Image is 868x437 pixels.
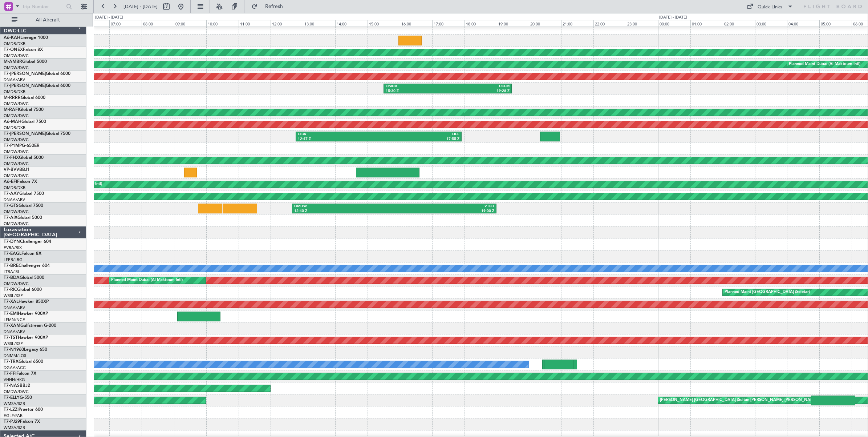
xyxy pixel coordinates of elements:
span: T7-ONEX [4,48,23,52]
span: A6-EFI [4,180,17,184]
span: VP-BVV [4,168,19,172]
a: T7-BDAGlobal 5000 [4,276,44,280]
div: [PERSON_NAME] [GEOGRAPHIC_DATA] (Sultan [PERSON_NAME] [PERSON_NAME] - Subang) [660,395,836,406]
a: OMDW/DWC [4,65,29,71]
div: 21:00 [561,20,593,27]
a: T7-EAGLFalcon 8X [4,252,41,256]
div: 09:00 [174,20,206,27]
div: 04:00 [787,20,819,27]
div: 03:00 [755,20,787,27]
a: OMDW/DWC [4,101,29,107]
div: 19:00 [497,20,529,27]
a: OMDB/DXB [4,89,25,95]
a: DNMM/LOS [4,353,26,358]
span: T7-TST [4,336,18,340]
a: DNAA/ABV [4,305,25,310]
a: OMDW/DWC [4,389,29,394]
a: EGLF/FAB [4,413,23,418]
a: T7-FFIFalcon 7X [4,372,36,376]
div: 16:00 [400,20,432,27]
a: T7-BREChallenger 604 [4,264,50,268]
span: T7-XAM [4,324,20,328]
a: EVRA/RIX [4,245,22,250]
a: DGAA/ACC [4,365,26,370]
a: A6-KAHLineage 1000 [4,36,48,40]
span: T7-NAS [4,384,20,388]
a: T7-DYNChallenger 604 [4,240,51,244]
div: OMDW [294,204,394,209]
div: 18:00 [465,20,497,27]
div: 10:00 [206,20,239,27]
a: T7-P1MPG-650ER [4,144,40,148]
span: M-RAFI [4,108,19,112]
a: VHHH/HKG [4,377,25,382]
a: T7-[PERSON_NAME]Global 6000 [4,84,70,88]
div: Planned Maint Dubai (Al Maktoum Intl) [111,275,183,286]
div: 12:47 Z [298,137,378,142]
div: 01:00 [690,20,723,27]
span: M-AMBR [4,60,22,64]
span: T7-DYN [4,240,20,244]
a: OMDW/DWC [4,281,29,286]
button: Quick Links [743,1,797,12]
a: T7-PJ29Falcon 7X [4,420,40,424]
div: 20:00 [529,20,561,27]
span: T7-[PERSON_NAME] [4,72,46,76]
div: 23:00 [626,20,658,27]
div: LIEE [378,132,459,137]
div: 19:00 Z [394,209,494,214]
a: VP-BVVBBJ1 [4,168,30,172]
span: T7-N1960 [4,348,24,352]
div: 12:40 Z [294,209,394,214]
span: T7-AAY [4,192,19,196]
span: T7-FFI [4,372,16,376]
a: T7-XAMGulfstream G-200 [4,324,56,328]
a: A6-EFIFalcon 7X [4,180,37,184]
span: T7-LZZI [4,408,19,412]
span: A6-KAH [4,36,20,40]
a: T7-TRXGlobal 6500 [4,360,43,364]
span: Refresh [259,4,289,9]
a: T7-ELLYG-550 [4,396,32,400]
span: T7-EMI [4,312,18,316]
a: OMDW/DWC [4,113,29,119]
span: T7-BDA [4,276,20,280]
a: OMDW/DWC [4,161,29,167]
div: 12:00 [271,20,303,27]
a: DNAA/ABV [4,329,25,334]
span: T7-[PERSON_NAME] [4,132,46,136]
span: T7-XAL [4,300,19,304]
a: M-RAFIGlobal 7500 [4,108,44,112]
span: All Aircraft [19,17,77,23]
div: [DATE] - [DATE] [95,15,123,21]
a: OMDB/DXB [4,125,25,131]
a: WMSA/SZB [4,425,25,430]
span: T7-BRE [4,264,19,268]
span: T7-GTS [4,204,19,208]
a: OMDW/DWC [4,137,29,143]
div: 00:00 [658,20,690,27]
span: T7-EAGL [4,252,21,256]
button: All Aircraft [8,14,79,26]
div: 11:00 [239,20,271,27]
div: 19:28 Z [447,89,510,94]
a: T7-ONEXFalcon 8X [4,48,43,52]
div: 22:00 [593,20,626,27]
a: T7-[PERSON_NAME]Global 6000 [4,72,70,76]
a: T7-AIXGlobal 5000 [4,216,42,220]
div: VTBD [394,204,494,209]
span: T7-PJ29 [4,420,20,424]
a: T7-N1960Legacy 650 [4,348,47,352]
a: LFMN/NCE [4,317,25,322]
span: T7-FHX [4,156,19,160]
a: OMDW/DWC [4,149,29,155]
span: A6-MAH [4,120,21,124]
div: UCFM [447,84,510,89]
div: 05:00 [819,20,852,27]
div: 14:00 [335,20,368,27]
div: 15:00 [368,20,400,27]
a: LFPB/LBG [4,257,23,262]
a: WSSL/XSP [4,341,23,346]
div: 15:30 Z [386,89,448,94]
div: 08:00 [142,20,174,27]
